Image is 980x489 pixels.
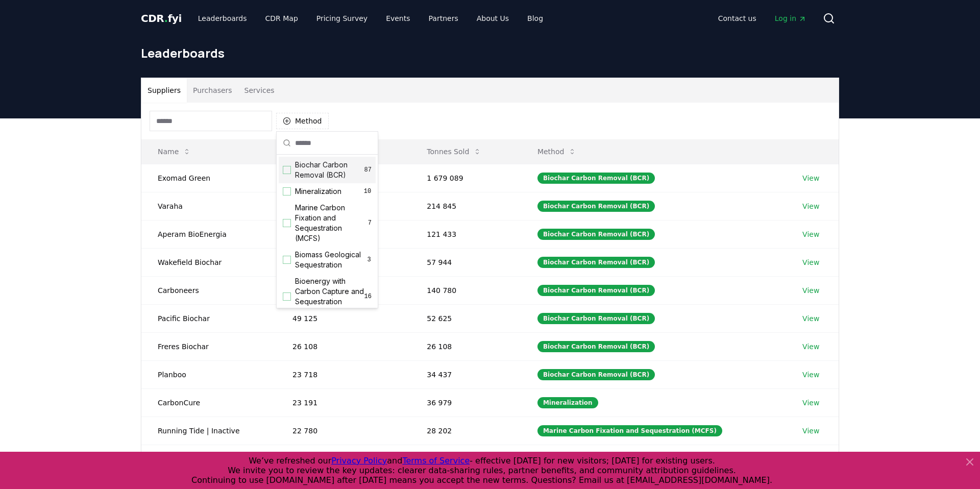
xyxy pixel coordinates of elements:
a: CDR Map [257,9,306,28]
a: View [802,398,819,408]
td: 34 437 [410,360,521,388]
a: Log in [767,9,815,28]
td: 23 191 [276,388,410,417]
td: CarbonCure [141,388,276,417]
span: Mineralization [295,186,341,197]
a: About Us [469,9,517,28]
nav: Main [710,9,815,28]
a: Events [378,9,418,28]
td: Running Tide | Inactive [141,417,276,445]
td: 1 679 089 [410,164,521,192]
td: 26 108 [410,332,521,360]
span: Biochar Carbon Removal (BCR) [295,160,364,180]
div: Biochar Carbon Removal (BCR) [537,201,655,212]
td: 57 944 [410,248,521,276]
a: Partners [421,9,467,28]
div: Biochar Carbon Removal (BCR) [537,285,655,296]
a: Contact us [710,9,765,28]
td: Wakefield Biochar [141,248,276,276]
span: Marine Carbon Fixation and Sequestration (MCFS) [295,203,368,243]
a: Pricing Survey [308,9,376,28]
span: 7 [368,219,372,227]
span: 10 [363,187,372,195]
span: CDR fyi [141,12,182,25]
a: View [802,201,819,211]
a: View [802,370,819,380]
span: Bioenergy with Carbon Capture and Sequestration (BECCS) [295,276,364,317]
h1: Leaderboards [141,45,839,61]
span: 3 [366,256,372,264]
div: Biochar Carbon Removal (BCR) [537,313,655,324]
div: Biochar Carbon Removal (BCR) [537,229,655,240]
span: Log in [775,13,806,23]
button: Purchasers [187,78,238,103]
td: 28 202 [410,417,521,445]
div: Biochar Carbon Removal (BCR) [537,173,655,184]
a: View [802,173,819,183]
div: Marine Carbon Fixation and Sequestration (MCFS) [537,425,722,436]
a: View [802,229,819,239]
td: Pacific Biochar [141,304,276,332]
td: 36 979 [410,388,521,417]
td: 121 433 [410,220,521,248]
a: Blog [519,9,551,28]
td: 26 108 [276,332,410,360]
button: Suppliers [141,78,187,103]
span: . [164,12,168,25]
a: View [802,426,819,436]
a: View [802,341,819,352]
button: Tonnes Sold [419,141,489,162]
td: Carboneers [141,276,276,304]
a: View [802,257,819,267]
td: 23 718 [276,360,410,388]
td: 49 125 [276,304,410,332]
button: Method [276,113,329,129]
td: Planboo [141,360,276,388]
button: Name [150,141,199,162]
a: View [802,313,819,324]
td: 140 780 [410,276,521,304]
span: Biomass Geological Sequestration [295,250,366,270]
td: 22 780 [276,417,410,445]
div: Biochar Carbon Removal (BCR) [537,369,655,380]
span: 16 [364,292,372,301]
td: Aperam BioEnergia [141,220,276,248]
nav: Main [190,9,551,28]
div: Biochar Carbon Removal (BCR) [537,341,655,352]
td: Varaha [141,192,276,220]
button: Services [238,78,281,103]
span: 87 [364,166,372,174]
td: 52 625 [410,304,521,332]
a: View [802,285,819,296]
button: Method [529,141,585,162]
div: Biochar Carbon Removal (BCR) [537,257,655,268]
a: CDR.fyi [141,11,182,26]
a: Leaderboards [190,9,255,28]
td: 214 845 [410,192,521,220]
td: Freres Biochar [141,332,276,360]
td: Exomad Green [141,164,276,192]
div: Mineralization [537,397,598,408]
